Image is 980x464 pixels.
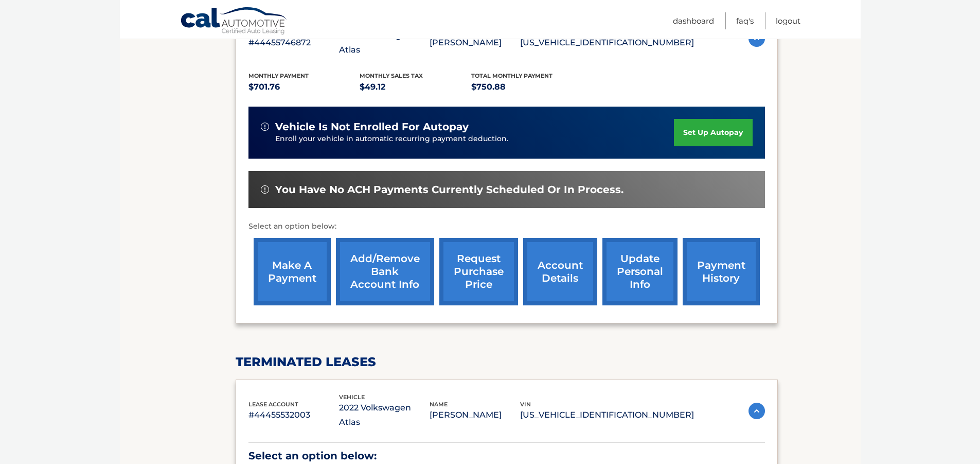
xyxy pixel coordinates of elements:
span: vehicle [339,393,365,401]
p: #44455532003 [248,408,339,422]
a: account details [523,238,597,305]
span: lease account [248,401,298,408]
p: #44455746872 [248,36,339,50]
p: $750.88 [471,80,583,94]
p: 2024 Volkswagen Atlas [339,28,430,57]
p: $701.76 [248,80,360,94]
span: Monthly sales Tax [360,72,423,79]
p: [PERSON_NAME] [430,36,520,50]
a: set up autopay [674,119,752,146]
p: Enroll your vehicle in automatic recurring payment deduction. [275,133,674,145]
span: Total Monthly Payment [471,72,553,79]
a: Logout [776,12,800,29]
p: $49.12 [360,80,471,94]
p: [US_VEHICLE_IDENTIFICATION_NUMBER] [520,408,694,422]
a: Add/Remove bank account info [336,238,434,305]
span: Monthly Payment [248,72,309,79]
a: Dashboard [673,12,714,29]
span: vehicle is not enrolled for autopay [275,121,469,133]
img: alert-white.svg [261,123,269,131]
span: name [430,401,448,408]
p: Select an option below: [248,220,765,233]
a: update personal info [602,238,678,305]
a: FAQ's [736,12,754,29]
img: accordion-active.svg [749,403,765,419]
a: make a payment [254,238,331,305]
a: Cal Automotive [180,7,288,37]
p: [US_VEHICLE_IDENTIFICATION_NUMBER] [520,36,694,50]
h2: terminated leases [236,354,778,370]
span: You have no ACH payments currently scheduled or in process. [275,183,623,196]
a: request purchase price [439,238,518,305]
span: vin [520,401,531,408]
p: [PERSON_NAME] [430,408,520,422]
p: 2022 Volkswagen Atlas [339,401,430,429]
a: payment history [683,238,760,305]
img: alert-white.svg [261,185,269,194]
